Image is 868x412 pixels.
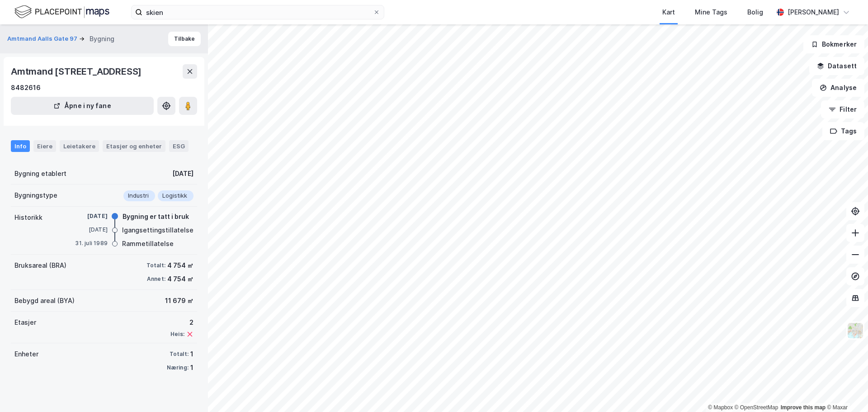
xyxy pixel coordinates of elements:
[169,140,189,152] div: ESG
[190,362,193,373] div: 1
[14,349,38,360] div: Enheter
[11,82,41,93] div: 8482616
[60,140,99,152] div: Leietakere
[695,7,727,18] div: Mine Tags
[172,168,193,179] div: [DATE]
[14,168,66,179] div: Bygning etablert
[167,364,189,371] div: Næring:
[812,79,864,97] button: Analyse
[14,190,57,201] div: Bygningstype
[123,211,189,222] div: Bygning er tatt i bruk
[781,404,826,411] a: Improve this map
[71,212,108,220] div: [DATE]
[167,260,193,271] div: 4 754 ㎡
[11,97,154,115] button: Åpne i ny fane
[14,4,109,20] img: logo.f888ab2527a4732fd821a326f86c7f29.svg
[33,140,56,152] div: Eiere
[147,275,165,283] div: Annet:
[747,7,763,18] div: Bolig
[170,317,193,328] div: 2
[146,262,165,269] div: Totalt:
[170,350,189,358] div: Totalt:
[14,317,36,328] div: Etasjer
[71,239,108,247] div: 31. juli 1989
[167,274,193,284] div: 4 754 ㎡
[809,57,864,75] button: Datasett
[14,212,42,223] div: Historikk
[7,34,79,43] button: Amtmand Aalls Gate 97
[165,295,193,306] div: 11 679 ㎡
[821,100,864,118] button: Filter
[142,5,373,19] input: Søk på adresse, matrikkel, gårdeiere, leietakere eller personer
[788,7,839,18] div: [PERSON_NAME]
[735,404,778,411] a: OpenStreetMap
[170,331,184,338] div: Heis:
[122,238,174,249] div: Rammetillatelse
[823,369,868,412] iframe: Chat Widget
[708,404,733,411] a: Mapbox
[90,33,114,44] div: Bygning
[14,260,66,271] div: Bruksareal (BRA)
[662,7,675,18] div: Kart
[11,64,143,79] div: Amtmand [STREET_ADDRESS]
[803,35,864,53] button: Bokmerker
[14,295,75,306] div: Bebygd areal (BYA)
[190,349,193,360] div: 1
[847,322,864,339] img: Z
[106,142,162,150] div: Etasjer og enheter
[822,122,864,140] button: Tags
[122,225,193,236] div: Igangsettingstillatelse
[168,32,201,46] button: Tilbake
[11,140,30,152] div: Info
[71,226,108,234] div: [DATE]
